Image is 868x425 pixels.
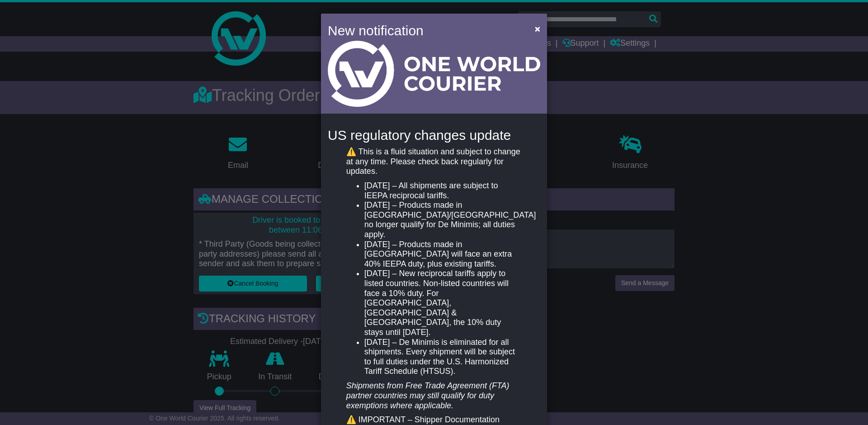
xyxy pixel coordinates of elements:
[346,381,509,410] em: Shipments from Free Trade Agreement (FTA) partner countries may still qualify for duty exemptions...
[328,20,522,41] h4: New notification
[364,269,522,337] li: [DATE] – New reciprocal tariffs apply to listed countries. Non-listed countries will face a 10% d...
[535,24,540,34] span: ×
[364,240,522,269] li: [DATE] – Products made in [GEOGRAPHIC_DATA] will face an extra 40% IEEPA duty, plus existing tari...
[364,201,522,239] li: [DATE] – Products made in [GEOGRAPHIC_DATA]/[GEOGRAPHIC_DATA] no longer qualify for De Minimis; a...
[328,128,540,143] h4: US regulatory changes update
[364,338,522,377] li: [DATE] – De Minimis is eliminated for all shipments. Every shipment will be subject to full dutie...
[328,41,540,107] img: Light
[364,181,522,201] li: [DATE] – All shipments are subject to IEEPA reciprocal tariffs.
[530,19,545,38] button: Close
[346,147,522,177] p: ⚠️ This is a fluid situation and subject to change at any time. Please check back regularly for u...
